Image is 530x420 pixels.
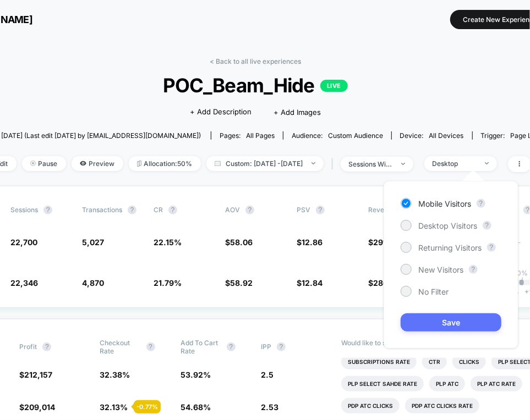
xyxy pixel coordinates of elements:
span: + Add Description [190,107,252,118]
span: Custom: [DATE] - [DATE] [206,156,324,171]
span: Revenue [368,206,396,214]
button: ? [469,265,478,274]
span: Add To Cart Rate [181,339,221,355]
img: end [312,162,315,164]
span: 22.15 % [154,237,182,247]
span: Pause [22,156,66,171]
span: New Visitors [418,265,463,274]
span: Allocation: 50% [129,156,201,171]
button: ? [277,342,286,351]
span: Desktop Visitors [418,221,477,230]
a: < Back to all live experiences [210,57,301,65]
button: ? [227,342,236,351]
span: 22,700 [10,237,37,247]
span: 32.13 % [100,402,128,412]
span: Profit [19,342,37,351]
button: ? [146,342,155,351]
button: ? [168,206,177,214]
span: 32.38 % [100,370,130,379]
span: Mobile Visitors [418,199,471,208]
div: - 0.77 % [134,400,161,413]
span: 21.79 % [154,278,182,288]
button: ? [43,206,52,214]
div: Desktop [433,159,477,168]
span: Custom Audience [328,131,383,140]
span: 2.5 [261,370,274,379]
span: 53.92 % [181,370,211,379]
img: calendar [215,161,221,166]
span: $ [225,278,253,288]
span: all devices [429,131,464,140]
div: Audience: [292,131,383,140]
li: Ctr [422,354,447,369]
span: 58.06 [230,237,253,247]
li: Subscriptions Rate [341,354,417,369]
span: + Add Images [274,108,321,117]
span: No Filter [418,287,449,296]
span: 4,870 [82,278,104,288]
span: 58.92 [230,278,253,288]
img: end [30,161,36,166]
span: 22,346 [10,278,38,288]
li: Plp Atc [429,376,465,391]
span: Transactions [82,206,122,214]
div: Pages: [220,131,275,140]
img: end [401,163,405,165]
span: IPP [261,342,271,351]
li: Pdp Atc Clicks [341,398,400,413]
button: Save [401,313,501,331]
button: ? [316,206,325,214]
div: sessions with impression [349,160,393,168]
span: Device: [391,131,472,140]
span: $ [368,237,403,247]
p: LIVE [320,80,348,92]
li: Clicks [452,354,486,369]
span: 54.68 % [181,402,211,412]
span: Returning Visitors [418,243,482,252]
li: Pdp Atc Clicks Rate [405,398,479,413]
img: end [485,162,489,164]
span: 12.84 [302,278,323,288]
span: Sessions [10,206,38,214]
button: ? [245,206,254,214]
span: CR [154,206,163,214]
li: Plp Select Sahde Rate [341,376,424,391]
span: $ [225,237,253,247]
span: AOV [225,206,240,214]
span: all pages [246,131,275,140]
button: ? [128,206,136,214]
button: ? [477,199,485,208]
span: PSV [297,206,310,214]
span: Preview [72,156,123,171]
span: 5,027 [82,237,104,247]
span: | [329,156,341,172]
button: ? [483,221,491,230]
span: $ [368,278,406,288]
button: ? [42,342,51,351]
span: Checkout Rate [100,339,141,355]
span: 2.53 [261,402,278,412]
span: $ [297,237,323,247]
span: $ [297,278,323,288]
span: 12.86 [302,237,323,247]
li: Plp Atc Rate [471,376,522,391]
img: rebalance [137,161,141,167]
button: ? [487,243,496,252]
